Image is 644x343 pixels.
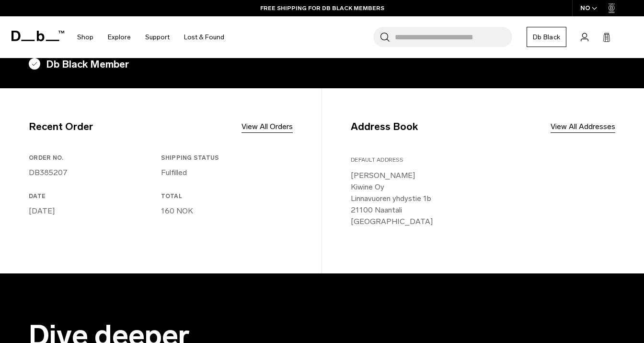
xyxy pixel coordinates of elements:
a: Explore [108,20,131,54]
a: Db Black [527,27,566,47]
h3: Total [161,192,289,201]
h4: Address Book [351,119,418,134]
p: 160 NOK [161,205,289,217]
a: View All Addresses [551,121,615,132]
h3: Order No. [29,154,157,162]
h3: Date [29,192,157,201]
a: Support [145,20,170,54]
p: Fulfilled [161,167,289,178]
a: DB385207 [29,168,68,177]
p: [PERSON_NAME] Kiwine Oy Linnavuoren yhdystie 1b 21100 Naantali [GEOGRAPHIC_DATA] [351,170,615,227]
p: [DATE] [29,205,157,217]
a: Lost & Found [184,20,224,54]
nav: Main Navigation [70,16,231,58]
a: FREE SHIPPING FOR DB BLACK MEMBERS [260,4,384,12]
h4: Recent Order [29,119,93,134]
a: View All Orders [241,121,293,132]
a: Shop [77,20,93,54]
h3: Shipping Status [161,154,289,162]
h4: Db Black Member [29,57,615,72]
span: Default Address [351,156,403,163]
